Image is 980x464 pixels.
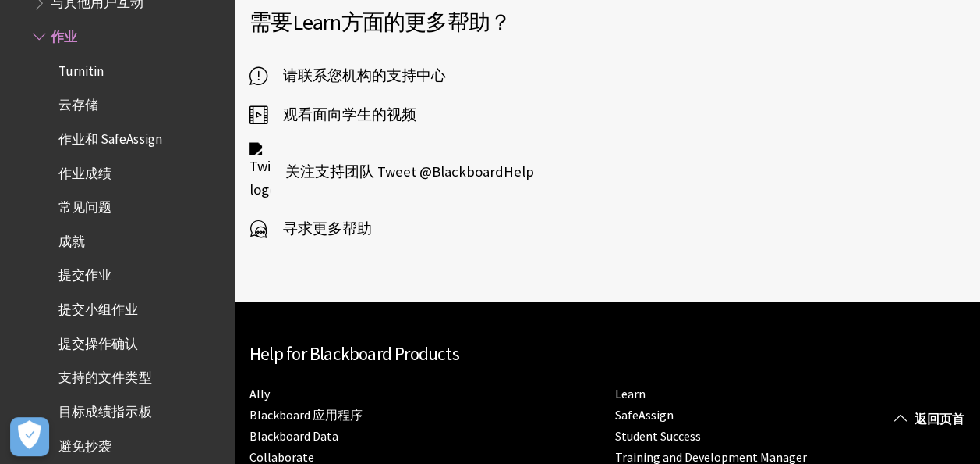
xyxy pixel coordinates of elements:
span: 作业 [51,23,77,45]
a: 寻求更多帮助 [249,217,372,241]
span: 观看面向学生的视频 [267,103,416,127]
span: 作业和 SafeAssign [58,126,161,147]
h2: Help for Blackboard Products [249,341,964,368]
h2: 需要 方面的更多帮助？ [249,5,964,38]
a: Student Success [615,428,701,444]
a: Blackboard Data [249,428,338,444]
span: 目标成绩指示板 [58,398,151,419]
span: 寻求更多帮助 [267,217,372,241]
button: Open Preferences [10,417,49,456]
a: 请联系您机构的支持中心 [249,64,446,87]
span: Turnitin [58,58,104,79]
span: 提交作业 [58,262,111,284]
a: Blackboard 应用程序 [249,407,363,423]
a: Twitter logo 关注支持团队 Tweet @BlackboardHelp [249,142,534,202]
a: 观看面向学生的视频 [249,103,416,127]
a: SafeAssign [615,407,674,423]
span: 提交小组作业 [58,296,138,317]
a: 返回页首 [883,405,980,434]
span: Learn [292,8,341,36]
a: Learn [615,386,646,402]
span: 提交操作确认 [58,330,138,352]
span: 成就 [58,228,85,249]
img: Twitter logo [249,142,270,202]
span: 云存储 [58,91,98,112]
span: 关注支持团队 Tweet @BlackboardHelp [270,160,534,184]
span: 请联系您机构的支持中心 [267,64,446,87]
span: 支持的文件类型 [58,365,151,386]
a: Ally [249,386,270,402]
span: 常见问题 [58,194,111,215]
span: 避免抄袭 [58,433,111,454]
span: 作业成绩 [58,160,111,181]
